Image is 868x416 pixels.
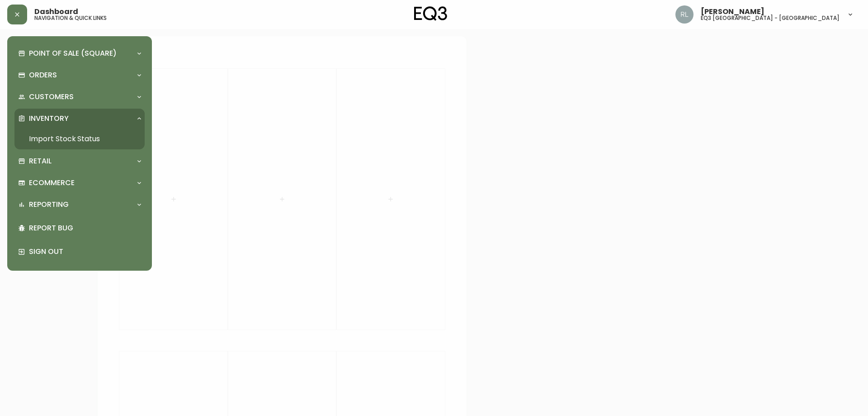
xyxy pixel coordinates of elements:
h5: navigation & quick links [34,15,107,21]
p: Retail [29,156,52,166]
p: Ecommerce [29,178,75,188]
p: Reporting [29,200,69,210]
a: Import Stock Status [14,129,145,149]
div: Reporting [14,195,145,215]
p: Report Bug [29,223,141,233]
h5: eq3 [GEOGRAPHIC_DATA] - [GEOGRAPHIC_DATA] [701,15,840,21]
p: Inventory [29,114,69,124]
div: Orders [14,65,145,85]
p: Point of Sale (Square) [29,48,117,58]
div: Point of Sale (Square) [14,43,145,63]
span: [PERSON_NAME] [701,8,764,15]
img: 91cc3602ba8cb70ae1ccf1ad2913f397 [675,5,693,24]
div: Sign Out [14,240,145,263]
img: logo [414,6,448,21]
div: Ecommerce [14,173,145,193]
p: Customers [29,92,74,102]
p: Orders [29,70,57,80]
span: Dashboard [34,8,78,15]
div: Customers [14,87,145,107]
div: Inventory [14,109,145,129]
p: Sign Out [29,247,141,257]
div: Retail [14,151,145,171]
div: Report Bug [14,216,145,240]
